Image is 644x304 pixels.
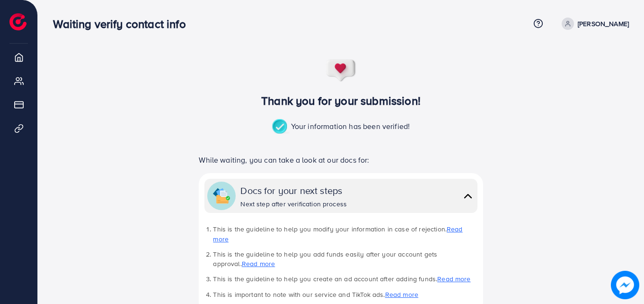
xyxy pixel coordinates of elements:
a: Read more [385,290,418,299]
li: This is the guideline to help you create an ad account after adding funds. [213,274,477,284]
img: logo [9,13,26,30]
a: Read more [242,259,275,268]
h3: Waiting verify contact info [53,17,193,31]
div: Next step after verification process [240,199,347,209]
div: Docs for your next steps [240,184,347,197]
p: While waiting, you can take a look at our docs for: [199,154,483,166]
img: image [611,271,639,299]
img: collapse [213,187,230,204]
a: Read more [437,274,470,284]
a: Read more [213,224,462,243]
a: [PERSON_NAME] [558,18,629,30]
li: This is important to note with our service and TikTok ads. [213,290,477,299]
p: Your information has been verified! [272,119,410,135]
li: This is the guideline to help you modify your information in case of rejection. [213,224,477,244]
li: This is the guideline to help you add funds easily after your account gets approval. [213,249,477,269]
p: [PERSON_NAME] [578,18,629,29]
img: success [326,59,357,83]
h3: Thank you for your submission! [183,94,499,108]
img: collapse [461,189,475,203]
img: success [272,119,291,135]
